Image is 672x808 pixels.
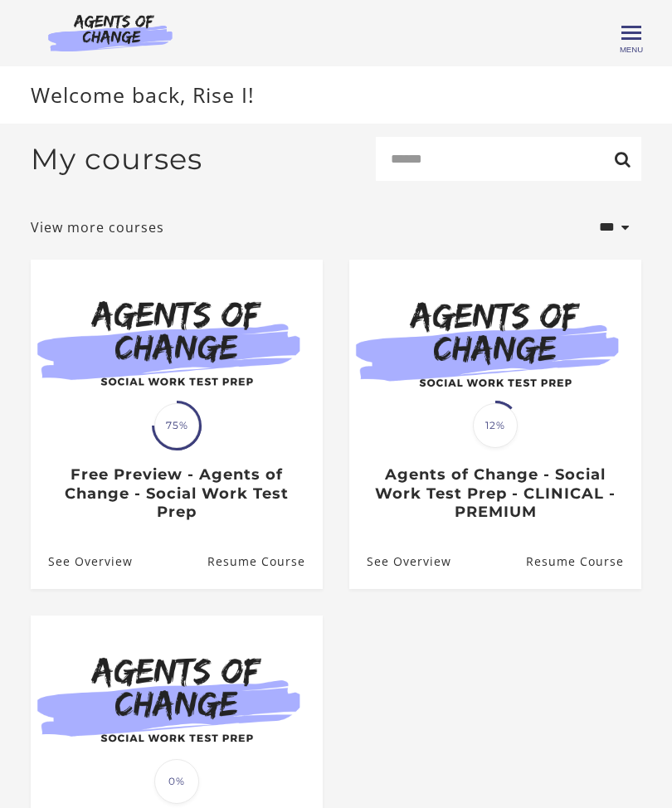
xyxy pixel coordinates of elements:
[31,142,202,177] h2: My courses
[620,45,643,54] span: Menu
[526,535,641,589] a: Agents of Change - Social Work Test Prep - CLINICAL - PREMIUM: Resume Course
[154,759,199,804] span: 0%
[31,535,133,589] a: Free Preview - Agents of Change - Social Work Test Prep: See Overview
[48,465,304,522] h3: Free Preview - Agents of Change - Social Work Test Prep
[207,535,323,589] a: Free Preview - Agents of Change - Social Work Test Prep: Resume Course
[31,217,164,237] a: View more courses
[31,13,190,51] img: Agents of Change Logo
[367,465,623,522] h3: Agents of Change - Social Work Test Prep - CLINICAL - PREMIUM
[621,32,641,34] span: Toggle menu
[473,403,518,448] span: 12%
[621,23,641,43] button: Toggle menu Menu
[31,80,641,111] p: Welcome back, Rise I!
[154,403,199,448] span: 75%
[349,535,451,589] a: Agents of Change - Social Work Test Prep - CLINICAL - PREMIUM: See Overview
